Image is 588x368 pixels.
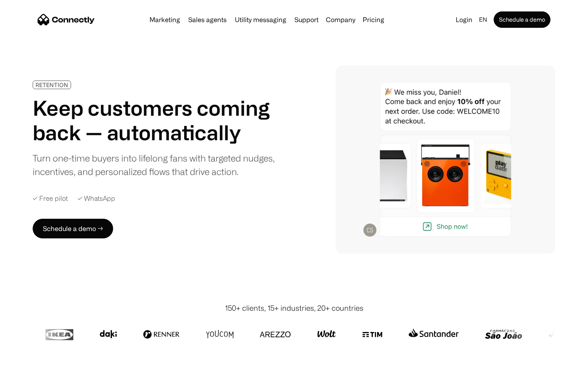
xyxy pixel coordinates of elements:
[16,354,49,365] ul: Language list
[232,16,290,23] a: Utility messaging
[33,96,281,145] h1: Keep customers coming back — automatically
[452,14,476,25] a: Login
[291,16,322,23] a: Support
[326,14,355,25] div: Company
[476,14,492,25] div: en
[494,11,550,28] a: Schedule a demo
[38,13,95,26] a: home
[33,195,68,202] div: ✓ Free pilot
[8,353,49,365] aside: Language selected: English
[225,303,363,314] div: 150+ clients, 15+ industries, 20+ countries
[33,219,113,238] a: Schedule a demo →
[33,151,281,178] div: Turn one-time buyers into lifelong fans with targeted nudges, incentives, and personalized flows ...
[146,16,183,23] a: Marketing
[323,14,358,25] div: Company
[479,14,487,25] div: en
[359,16,388,23] a: Pricing
[78,195,115,202] div: ✓ WhatsApp
[185,16,230,23] a: Sales agents
[36,82,68,88] div: RETENTION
